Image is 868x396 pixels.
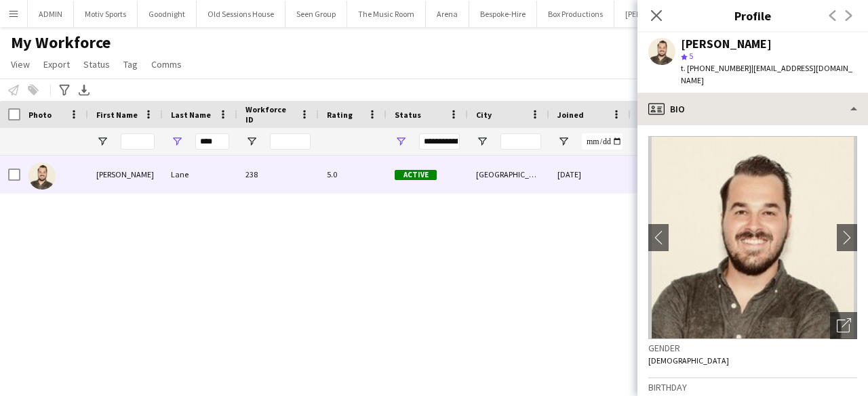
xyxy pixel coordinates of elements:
[237,156,319,193] div: 238
[11,32,111,53] span: My Workforce
[648,355,729,366] span: [DEMOGRAPHIC_DATA]
[83,58,110,70] span: Status
[245,135,258,148] button: Open Filter Menu
[138,1,197,27] button: Goodnight
[11,58,30,70] span: View
[549,156,631,193] div: [DATE]
[557,135,570,148] button: Open Filter Menu
[123,58,138,70] span: Tag
[681,63,751,73] span: t. [PHONE_NUMBER]
[648,381,857,393] h3: Birthday
[146,56,187,73] a: Comms
[614,1,694,27] button: [PERSON_NAME]
[319,156,387,193] div: 5.0
[28,110,52,120] span: Photo
[28,162,56,190] img: Christopher Lane
[197,1,285,27] button: Old Sessions House
[830,312,857,339] div: Open photos pop-in
[270,133,311,150] input: Workforce ID Filter Input
[38,56,75,73] a: Export
[557,110,584,120] span: Joined
[469,1,537,27] button: Bespoke-Hire
[171,135,183,148] button: Open Filter Menu
[74,1,138,27] button: Motiv Sports
[43,58,70,70] span: Export
[171,110,211,120] span: Last Name
[88,156,163,193] div: [PERSON_NAME]
[327,110,353,120] span: Rating
[582,133,623,150] input: Joined Filter Input
[631,156,712,193] div: 1 day
[195,133,229,150] input: Last Name Filter Input
[500,133,541,150] input: City Filter Input
[476,110,492,120] span: City
[76,82,92,98] app-action-btn: Export XLSX
[689,51,693,61] span: 5
[476,135,488,148] button: Open Filter Menu
[468,156,549,193] div: [GEOGRAPHIC_DATA]
[78,56,115,73] a: Status
[426,1,469,27] button: Arena
[245,104,294,125] span: Workforce ID
[96,135,108,148] button: Open Filter Menu
[681,38,772,50] div: [PERSON_NAME]
[681,63,852,85] span: | [EMAIL_ADDRESS][DOMAIN_NAME]
[163,156,237,193] div: Lane
[637,93,868,125] div: Bio
[28,1,74,27] button: ADMIN
[537,1,614,27] button: Box Productions
[648,136,857,339] img: Crew avatar or photo
[118,56,143,73] a: Tag
[96,110,138,120] span: First Name
[648,342,857,354] h3: Gender
[395,110,421,120] span: Status
[395,170,437,180] span: Active
[121,133,155,150] input: First Name Filter Input
[395,135,407,148] button: Open Filter Menu
[5,56,35,73] a: View
[151,58,182,70] span: Comms
[285,1,347,27] button: Seen Group
[347,1,426,27] button: The Music Room
[56,82,73,98] app-action-btn: Advanced filters
[637,7,868,24] h3: Profile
